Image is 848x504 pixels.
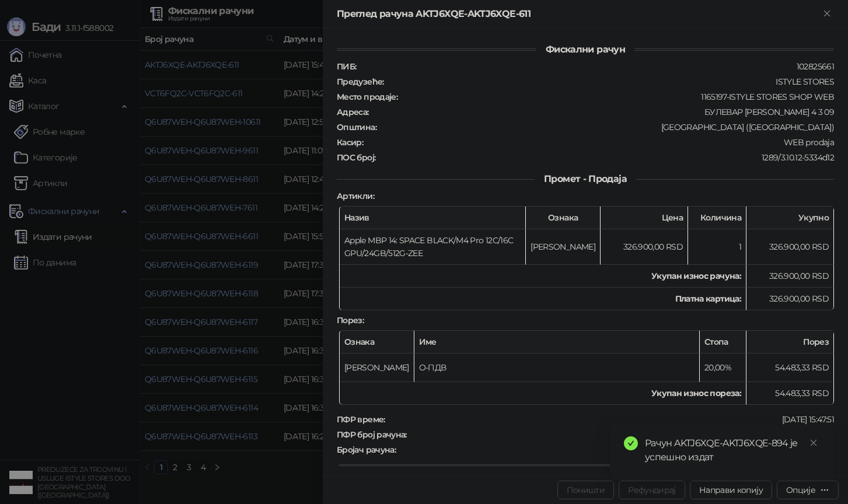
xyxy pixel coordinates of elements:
span: Фискални рачун [536,44,634,55]
strong: Касир : [337,137,363,148]
div: AKTJ6XQE-AKTJ6XQE-611 [408,429,835,440]
td: 1 [688,229,746,265]
button: Опције [777,481,839,499]
strong: Предузеће : [337,76,384,87]
strong: Место продаје : [337,92,397,102]
th: Укупно [746,206,834,229]
button: Close [820,7,834,21]
th: Име [414,331,700,353]
strong: Артикли : [337,191,374,201]
strong: ПИБ : [337,61,356,72]
td: О-ПДВ [414,353,700,382]
span: Промет - Продаја [535,173,636,184]
td: 54.483,33 RSD [746,353,834,382]
button: Рефундирај [619,481,685,499]
td: 20,00% [700,353,746,382]
th: Количина [688,206,746,229]
div: Преглед рачуна AKTJ6XQE-AKTJ6XQE-611 [337,7,820,21]
strong: Бројач рачуна : [337,444,396,455]
td: [PERSON_NAME] [340,353,414,382]
td: [PERSON_NAME] [526,229,601,265]
button: Направи копију [690,481,772,499]
span: close [809,439,818,447]
a: Close [807,436,820,449]
th: Ознака [526,206,601,229]
div: Рачун AKTJ6XQE-AKTJ6XQE-894 је успешно издат [645,436,820,464]
strong: ПОС број : [337,152,375,163]
button: Поништи [557,481,615,499]
td: 326.900,00 RSD [601,229,688,265]
div: 1289/3.10.12-5334d12 [376,152,835,163]
div: [GEOGRAPHIC_DATA] ([GEOGRAPHIC_DATA]) [378,122,835,132]
strong: Општина : [337,122,376,132]
strong: ПФР време : [337,414,385,425]
td: 326.900,00 RSD [746,265,834,288]
td: 326.900,00 RSD [746,229,834,265]
td: Apple MBP 14: SPACE BLACK/M4 Pro 12C/16C GPU/24GB/512G-ZEE [340,229,526,265]
strong: Порез : [337,315,364,325]
div: 536/611ПП [397,444,835,455]
strong: Укупан износ рачуна : [651,271,741,281]
div: WEB prodaja [364,137,835,148]
th: Назив [340,206,526,229]
th: Цена [601,206,688,229]
th: Ознака [340,331,414,353]
th: Порез [746,331,834,353]
td: 54.483,33 RSD [746,382,834,405]
div: 102825661 [357,61,835,72]
div: Опције [786,485,815,495]
span: check-circle [624,436,638,450]
div: 1165197-ISTYLE STORES SHOP WEB [399,92,835,102]
strong: Адреса : [337,107,369,117]
div: ISTYLE STORES [385,76,835,87]
div: [DATE] 15:47:51 [386,414,835,425]
strong: Платна картица : [675,293,741,304]
strong: Укупан износ пореза: [651,388,741,398]
td: 326.900,00 RSD [746,288,834,310]
div: БУЛЕВАР [PERSON_NAME] 4 3 09 [370,107,835,117]
strong: ПФР број рачуна : [337,429,407,440]
span: Направи копију [699,485,763,495]
th: Стопа [700,331,746,353]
